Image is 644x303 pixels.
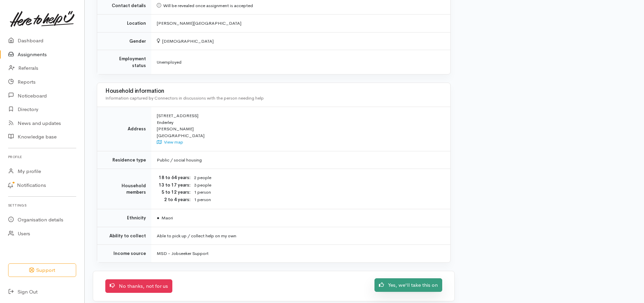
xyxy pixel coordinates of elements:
a: No thanks, not for us [105,279,172,293]
td: Ethnicity [97,209,151,227]
dt: 18 to 64 years [157,174,191,181]
h6: Settings [8,201,76,210]
a: Yes, we'll take this on [374,278,442,292]
span: [DEMOGRAPHIC_DATA] [157,38,214,44]
dd: 2 people [194,174,442,181]
h3: Household information [105,88,442,94]
td: Address [97,107,151,151]
span: Information captured by Connectors in discussions with the person needing help [105,95,264,101]
a: View map [157,139,183,145]
td: Location [97,15,151,33]
dd: 1 person [194,189,442,196]
dt: 13 to 17 years [157,182,191,189]
td: Residence type [97,151,151,169]
td: Income source [97,245,151,262]
td: MSD - Jobseeker Support [151,245,450,262]
td: Ability to collect [97,227,151,245]
h6: Profile [8,152,76,161]
td: [PERSON_NAME][GEOGRAPHIC_DATA] [151,15,450,33]
div: [STREET_ADDRESS] Enderley [PERSON_NAME] [GEOGRAPHIC_DATA] [157,112,442,146]
span: ● [157,215,159,221]
dd: 1 person [194,196,442,203]
td: Employment status [97,50,151,74]
td: Gender [97,32,151,50]
dt: 2 to 4 years [157,196,191,203]
span: Maori [157,215,173,221]
button: Support [8,263,76,277]
dd: 3 people [194,182,442,189]
td: Unemployed [151,50,450,74]
dt: 5 to 12 years [157,189,191,196]
td: Public / social housing [151,151,450,169]
td: Able to pick up / collect help on my own [151,227,450,245]
td: Household members [97,169,151,209]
